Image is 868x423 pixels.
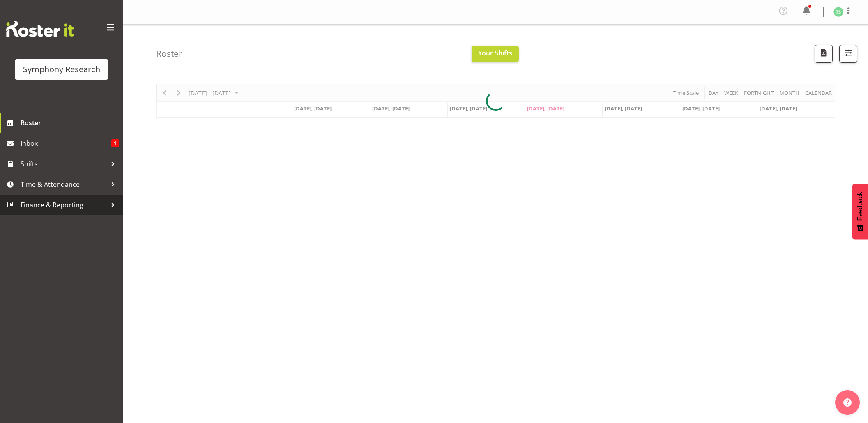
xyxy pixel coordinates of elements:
button: Download a PDF of the roster according to the set date range. [815,45,833,63]
span: Feedback [856,192,864,221]
span: Roster [21,117,119,129]
span: Shifts [21,158,107,170]
img: help-xxl-2.png [843,398,852,407]
button: Your Shifts [472,46,519,62]
span: Finance & Reporting [21,199,107,211]
img: Rosterit website logo [6,21,74,37]
button: Feedback - Show survey [852,184,868,239]
span: Inbox [21,137,111,149]
h4: Roster [156,49,182,58]
div: Symphony Research [23,63,100,76]
img: tanya-stebbing1954.jpg [833,7,843,17]
button: Filter Shifts [839,45,857,63]
span: Time & Attendance [21,178,107,191]
span: Your Shifts [478,48,512,57]
span: 1 [111,139,119,147]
